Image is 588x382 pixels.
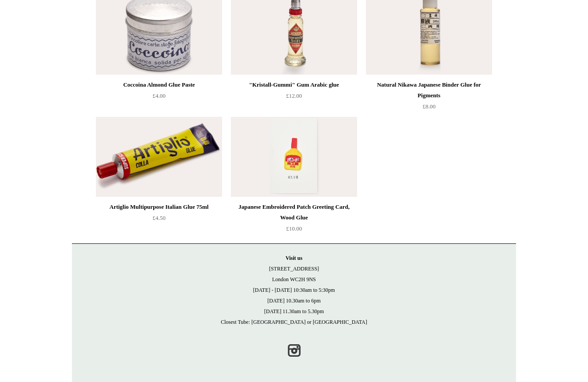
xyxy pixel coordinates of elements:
a: Coccoina Almond Glue Paste £4.00 [96,80,222,116]
a: Artiglio Multipurpose Italian Glue 75ml Artiglio Multipurpose Italian Glue 75ml [96,117,222,197]
div: Natural Nikawa Japanese Binder Glue for Pigments [368,80,490,101]
div: "Kristall-Gummi" Gum Arabic glue [233,80,355,90]
a: "Kristall-Gummi" Gum Arabic glue £12.00 [231,80,357,116]
a: Japanese Embroidered Patch Greeting Card, Wood Glue £10.00 [231,202,357,238]
span: £8.00 [422,103,435,110]
img: Artiglio Multipurpose Italian Glue 75ml [96,117,222,197]
strong: Visit us [286,255,302,261]
span: £12.00 [286,92,302,99]
p: [STREET_ADDRESS] London WC2H 9NS [DATE] - [DATE] 10:30am to 5:30pm [DATE] 10.30am to 6pm [DATE] 1... [81,253,507,327]
a: Natural Nikawa Japanese Binder Glue for Pigments £8.00 [366,80,492,116]
span: £4.50 [152,215,165,221]
a: Instagram [284,341,304,360]
div: Artiglio Multipurpose Italian Glue 75ml [98,202,220,212]
div: Japanese Embroidered Patch Greeting Card, Wood Glue [233,202,355,223]
a: Japanese Embroidered Patch Greeting Card, Wood Glue Japanese Embroidered Patch Greeting Card, Woo... [231,117,357,197]
span: £10.00 [286,225,302,232]
img: Japanese Embroidered Patch Greeting Card, Wood Glue [231,117,357,197]
div: Coccoina Almond Glue Paste [98,80,220,90]
a: Artiglio Multipurpose Italian Glue 75ml £4.50 [96,202,222,238]
span: £4.00 [152,92,165,99]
